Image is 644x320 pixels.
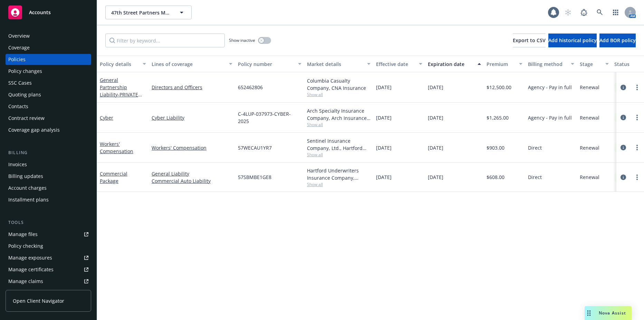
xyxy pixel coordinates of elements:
[8,241,43,252] div: Policy checking
[577,6,591,19] a: Report a Bug
[487,173,504,181] span: $608.00
[376,144,392,151] span: [DATE]
[593,6,607,19] a: Search
[580,144,599,151] span: Renewal
[6,113,91,124] a: Contract review
[619,113,627,122] a: circleInformation
[8,42,30,53] div: Coverage
[376,114,392,121] span: [DATE]
[152,84,232,91] a: Directors and Officers
[307,137,371,152] div: Sentinel Insurance Company, Ltd., Hartford Insurance Group
[6,124,91,135] a: Coverage gap analysis
[307,92,371,97] span: Show all
[484,56,525,72] button: Premium
[513,34,546,47] button: Export to CSV
[100,141,133,154] a: Workers' Compensation
[580,173,599,181] span: Renewal
[8,252,52,263] div: Manage exposures
[6,159,91,170] a: Invoices
[619,143,627,152] a: circleInformation
[6,54,91,65] a: Policies
[238,60,294,68] div: Policy number
[152,144,232,151] a: Workers' Compensation
[307,77,371,92] div: Columbia Casualty Company, CNA Insurance
[376,173,392,181] span: [DATE]
[6,89,91,100] a: Quoting plans
[428,144,443,151] span: [DATE]
[8,264,54,275] div: Manage certificates
[373,56,425,72] button: Effective date
[487,60,515,68] div: Premium
[8,229,38,240] div: Manage files
[580,84,599,91] span: Renewal
[8,89,41,100] div: Quoting plans
[6,264,91,275] a: Manage certificates
[528,144,542,151] span: Direct
[599,34,636,47] button: Add BOR policy
[105,34,225,47] input: Filter by keyword...
[487,84,511,91] span: $12,500.00
[376,84,392,91] span: [DATE]
[307,181,371,187] span: Show all
[619,173,627,181] a: circleInformation
[599,310,626,316] span: Nova Assist
[6,252,91,263] a: Manage exposures
[577,56,612,72] button: Stage
[100,77,139,105] a: General Partnership Liability
[428,114,443,121] span: [DATE]
[6,3,91,22] a: Accounts
[425,56,484,72] button: Expiration date
[229,37,255,43] span: Show inactive
[307,167,371,181] div: Hartford Underwriters Insurance Company, Hartford Insurance Group
[6,219,91,226] div: Tools
[13,297,64,304] span: Open Client Navigator
[609,6,623,19] a: Switch app
[307,152,371,158] span: Show all
[487,144,504,151] span: $903.00
[8,66,42,77] div: Policy changes
[619,83,627,92] a: circleInformation
[6,194,91,205] a: Installment plans
[428,84,443,91] span: [DATE]
[8,171,43,182] div: Billing updates
[238,173,271,181] span: 57SBMBE1GE8
[580,114,599,121] span: Renewal
[428,60,473,68] div: Expiration date
[585,306,593,320] div: Drag to move
[238,110,301,125] span: C-4LUP-037973-CYBER-2025
[6,66,91,77] a: Policy changes
[29,10,51,15] span: Accounts
[238,84,263,91] span: 652462806
[8,194,49,205] div: Installment plans
[8,54,26,65] div: Policies
[238,144,272,151] span: 57WECAU1YR7
[6,171,91,182] a: Billing updates
[580,60,601,68] div: Stage
[561,6,575,19] a: Start snowing
[8,182,47,194] div: Account charges
[599,37,636,44] span: Add BOR policy
[633,83,641,92] a: more
[8,101,28,112] div: Contacts
[8,159,27,170] div: Invoices
[528,114,572,121] span: Agency - Pay in full
[633,143,641,152] a: more
[633,113,641,122] a: more
[235,56,304,72] button: Policy number
[6,101,91,112] a: Contacts
[100,170,127,184] a: Commercial Package
[8,276,43,287] div: Manage claims
[152,170,232,177] a: General Liability
[307,60,363,68] div: Market details
[6,30,91,41] a: Overview
[633,173,641,181] a: more
[6,149,91,156] div: Billing
[149,56,235,72] button: Lines of coverage
[528,60,567,68] div: Billing method
[307,122,371,128] span: Show all
[100,91,142,105] span: - PRIVATE EQUITY LIABILITY
[6,182,91,194] a: Account charges
[100,60,138,68] div: Policy details
[111,9,171,16] span: 47th Street Partners Management, LLC
[585,306,632,320] button: Nova Assist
